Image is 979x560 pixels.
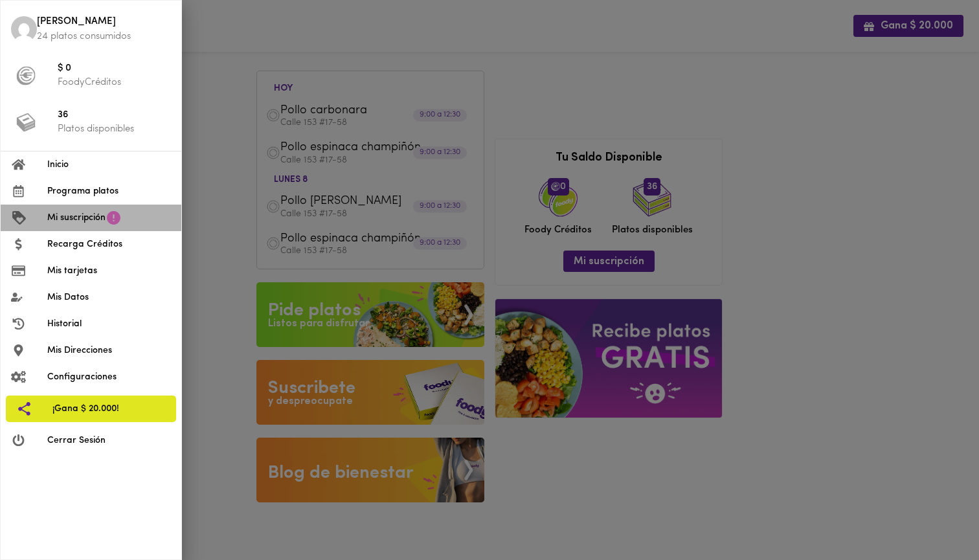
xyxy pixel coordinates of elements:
p: 24 platos consumidos [37,30,171,43]
span: 36 [58,108,171,123]
span: Mis tarjetas [47,264,171,278]
span: Mis Datos [47,291,171,304]
span: Mi suscripción [47,211,106,225]
span: [PERSON_NAME] [37,15,171,30]
p: FoodyCréditos [58,76,171,89]
img: platos_menu.png [16,113,36,132]
span: Configuraciones [47,370,171,384]
span: Recarga Créditos [47,238,171,251]
p: Platos disponibles [58,122,171,136]
span: Mis Direcciones [47,344,171,357]
span: ¡Gana $ 20.000! [52,402,166,416]
span: Historial [47,317,171,331]
span: Inicio [47,158,171,172]
img: foody-creditos-black.png [16,66,36,85]
span: Cerrar Sesión [47,434,171,447]
span: $ 0 [58,62,171,76]
span: Programa platos [47,185,171,198]
iframe: Messagebird Livechat Widget [904,485,966,547]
